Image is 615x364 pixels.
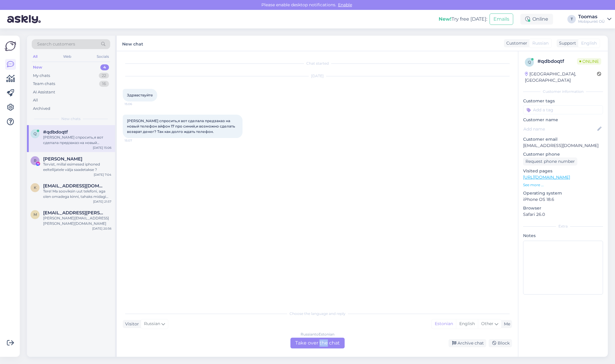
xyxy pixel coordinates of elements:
[523,175,570,180] a: [URL][DOMAIN_NAME]
[581,40,597,46] span: English
[33,106,50,112] div: Archived
[523,157,577,166] div: Request phone number
[94,172,111,177] div: [DATE] 7:04
[33,64,42,70] div: New
[449,339,486,347] div: Archive chat
[301,332,334,337] div: Russian to Estonian
[523,117,603,123] p: Customer name
[520,14,553,25] div: Online
[336,2,354,7] span: Enable
[123,311,512,316] div: Choose the language and reply
[5,40,16,52] img: Askly Logo
[125,102,147,106] span: 15:06
[33,97,38,103] div: All
[578,14,605,19] div: Toomas
[578,19,605,24] div: Mobipunkt OÜ
[99,73,109,79] div: 22
[567,15,576,23] div: T
[122,39,143,47] label: New chat
[523,224,603,229] div: Extra
[523,136,603,142] p: Customer email
[96,53,110,60] div: Socials
[523,211,603,218] p: Safari 26.0
[523,196,603,203] p: iPhone OS 18.6
[523,105,603,114] input: Add a tag
[62,53,72,60] div: Web
[439,16,487,23] div: Try free [DATE]:
[123,321,139,327] div: Visitor
[523,151,603,157] p: Customer phone
[523,89,603,94] div: Customer information
[432,319,456,328] div: Estonian
[34,185,37,190] span: k
[43,183,105,189] span: kunozifier@gmail.com
[34,131,37,136] span: q
[523,190,603,196] p: Operating system
[523,98,603,104] p: Customer tags
[537,58,577,65] div: # qdbdoqtf
[43,162,111,172] div: Tervist, millal esimesed iphoned eeltellijatele välja saadetakse ?
[290,338,345,348] div: Take over the chat
[578,14,611,24] a: ToomasMobipunkt OÜ
[523,142,603,149] p: [EMAIL_ADDRESS][DOMAIN_NAME]
[489,339,512,347] div: Block
[502,321,510,327] div: Me
[523,205,603,211] p: Browser
[33,81,55,87] div: Team chats
[43,189,111,199] div: Tere! Ma sooviksin uut telefoni, aga olen omadega kinni, tahaks midagi mis on kõrgem kui 60hz ekr...
[61,116,81,122] span: New chats
[43,129,68,135] span: #qdbdoqtf
[523,168,603,174] p: Visited pages
[504,40,527,46] div: Customer
[127,93,153,97] span: Здравствуйте
[32,53,39,60] div: All
[93,145,111,150] div: [DATE] 15:06
[523,182,603,188] p: See more ...
[490,13,513,25] button: Emails
[439,16,452,22] b: New!
[43,135,111,145] div: [PERSON_NAME] спросить,я вот сделала предзаказ на новый телефон айфон 17 про синий,и возможно сде...
[33,89,55,95] div: AI Assistant
[127,119,236,134] span: [PERSON_NAME] спросить,я вот сделала предзаказ на новый телефон айфон 17 про синий,и возможно сде...
[125,138,147,143] span: 15:07
[557,40,576,46] div: Support
[93,199,111,204] div: [DATE] 21:57
[523,233,603,239] p: Notes
[481,321,493,326] span: Other
[33,73,50,79] div: My chats
[144,321,160,327] span: Russian
[456,319,478,328] div: English
[123,73,512,79] div: [DATE]
[43,210,105,216] span: monika.aedma@gmail.com
[37,41,75,47] span: Search customers
[523,126,596,132] input: Add name
[34,212,37,217] span: m
[123,61,512,66] div: Chat started
[528,60,531,64] span: q
[577,58,601,65] span: Online
[100,64,109,70] div: 4
[525,71,597,84] div: [GEOGRAPHIC_DATA], [GEOGRAPHIC_DATA]
[34,158,37,163] span: R
[43,216,111,226] div: [PERSON_NAME][EMAIL_ADDRESS][PERSON_NAME][DOMAIN_NAME]
[99,81,109,87] div: 16
[532,40,549,46] span: Russian
[43,156,82,162] span: Reiko Reinau
[92,226,111,231] div: [DATE] 20:56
